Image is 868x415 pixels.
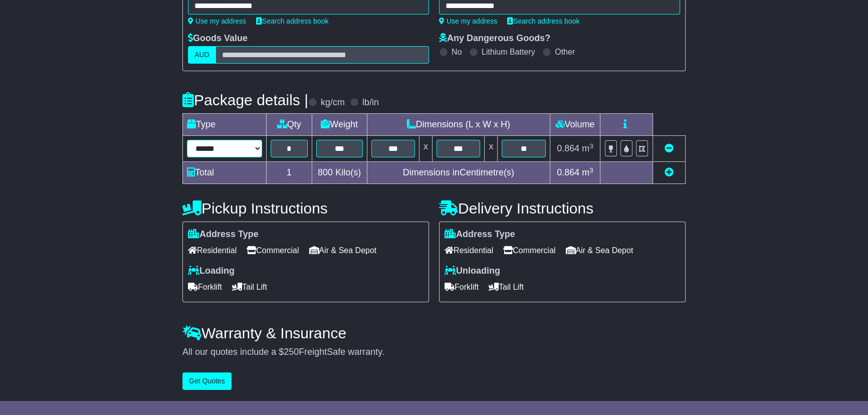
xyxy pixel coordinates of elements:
sup: 3 [589,142,593,150]
h4: Warranty & Insurance [182,325,686,341]
span: m [582,167,593,177]
div: All our quotes include a $ FreightSafe warranty. [182,347,686,358]
span: Tail Lift [489,279,524,295]
a: Search address book [256,17,328,25]
label: lb/in [362,97,379,108]
span: Tail Lift [232,279,267,295]
span: 800 [318,167,333,177]
span: 0.864 [557,143,579,153]
a: Use my address [188,17,246,25]
label: Lithium Battery [482,47,535,57]
a: Use my address [439,17,497,25]
span: Residential [188,243,237,258]
label: Address Type [188,229,259,240]
td: Total [183,162,267,184]
span: Forklift [188,279,222,295]
label: No [452,47,462,57]
h4: Package details | [182,92,308,108]
h4: Pickup Instructions [182,200,429,217]
td: Type [183,114,267,136]
h4: Delivery Instructions [439,200,686,217]
td: Qty [267,114,312,136]
td: Volume [550,114,600,136]
td: Weight [312,114,367,136]
td: x [485,136,498,162]
td: Kilo(s) [312,162,367,184]
sup: 3 [589,166,593,174]
label: Unloading [445,266,500,277]
label: Any Dangerous Goods? [439,33,550,44]
label: Other [555,47,575,57]
td: 1 [267,162,312,184]
span: 0.864 [557,167,579,177]
span: Forklift [445,279,479,295]
label: Address Type [445,229,515,240]
td: x [419,136,432,162]
span: Air & Sea Depot [566,243,633,258]
span: m [582,143,593,153]
a: Add new item [665,167,674,177]
span: Commercial [247,243,299,258]
a: Remove this item [665,143,674,153]
button: Get Quotes [182,372,232,390]
td: Dimensions (L x W x H) [367,114,550,136]
span: Air & Sea Depot [309,243,377,258]
label: Goods Value [188,33,248,44]
label: Loading [188,266,235,277]
span: Residential [445,243,493,258]
label: kg/cm [321,97,345,108]
span: Commercial [503,243,555,258]
label: AUD [188,46,216,64]
span: 250 [284,347,299,357]
td: Dimensions in Centimetre(s) [367,162,550,184]
a: Search address book [507,17,579,25]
